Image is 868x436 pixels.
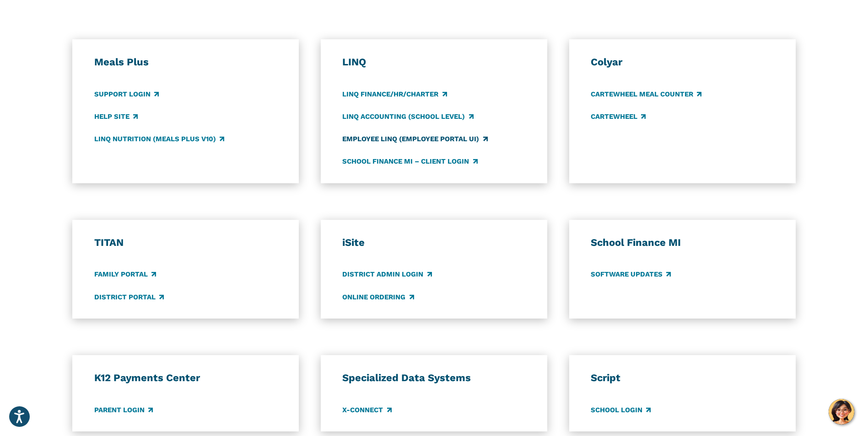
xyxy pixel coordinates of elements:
[94,372,277,384] h3: K12 Payments Center
[829,399,854,425] button: Hello, have a question? Let’s chat.
[94,89,159,99] a: Support Login
[591,405,651,415] a: School Login
[342,112,473,122] a: LINQ Accounting (school level)
[342,156,477,166] a: School Finance MI – Client Login
[94,112,138,122] a: Help Site
[591,89,701,99] a: CARTEWHEEL Meal Counter
[591,56,774,69] h3: Colyar
[342,89,447,99] a: LINQ Finance/HR/Charter
[591,236,774,249] h3: School Finance MI
[342,56,525,69] h3: LINQ
[591,270,671,280] a: Software Updates
[591,112,646,122] a: CARTEWHEEL
[342,134,487,144] a: Employee LINQ (Employee Portal UI)
[94,405,153,415] a: Parent Login
[342,405,391,415] a: X-Connect
[94,292,164,302] a: District Portal
[94,236,277,249] h3: TITAN
[94,270,156,280] a: Family Portal
[342,372,525,384] h3: Specialized Data Systems
[591,372,774,384] h3: Script
[342,292,414,302] a: Online Ordering
[94,134,224,144] a: LINQ Nutrition (Meals Plus v10)
[342,270,431,280] a: District Admin Login
[94,56,277,69] h3: Meals Plus
[342,236,525,249] h3: iSite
